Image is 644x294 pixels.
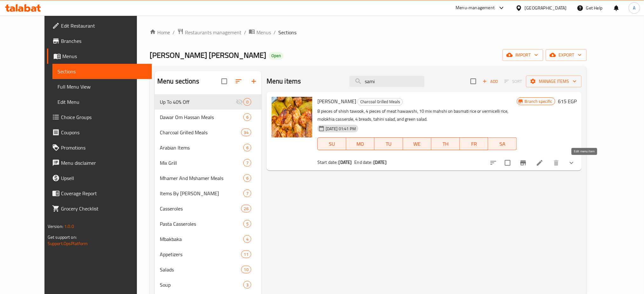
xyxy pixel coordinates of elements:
button: SU [317,137,346,150]
span: Items By [PERSON_NAME] [160,190,243,197]
span: 1.0.0 [64,222,74,231]
div: Mhamer And Mshamer Meals6 [155,170,261,186]
span: Sections [278,29,296,36]
span: Menus [62,52,147,60]
span: FR [463,139,486,149]
span: 0 [244,99,251,105]
a: Sections [52,64,152,79]
span: [PERSON_NAME] [PERSON_NAME] [150,48,266,62]
div: Mhamer And Mshamer Meals [160,174,243,182]
a: Upsell [47,170,152,186]
span: Version: [48,222,63,231]
span: 11 [241,251,251,257]
button: Manage items [526,76,582,87]
button: FR [460,137,489,150]
span: import [508,51,538,59]
div: Appetizers11 [155,247,261,262]
svg: Inactive section [236,98,243,106]
div: Open [269,52,283,60]
span: Salads [160,266,241,273]
div: Casseroles26 [155,201,261,216]
div: items [241,129,251,136]
svg: Show Choices [568,159,575,167]
span: Restaurants management [185,29,241,36]
span: Arabian Items [160,144,243,151]
div: Dawar Om Hassan Meals [160,113,243,121]
span: Sort sections [231,74,246,89]
button: Branch-specific-item [516,155,531,170]
nav: breadcrumb [150,28,587,37]
span: Sections [58,68,147,75]
span: Charcoal Grilled Meals [358,98,403,105]
span: Menus [256,29,271,36]
span: Select section [467,75,480,88]
div: Items By Kilo [160,190,243,197]
button: delete [549,155,564,170]
span: Edit Menu [58,98,147,106]
li: / [244,29,246,36]
span: Select section first [500,77,526,86]
div: items [243,174,251,182]
div: Dawar Om Hassan Meals6 [155,110,261,125]
span: 6 [244,175,251,181]
span: Get support on: [48,233,77,241]
button: Add section [246,74,261,89]
span: Select all sections [218,75,231,88]
img: Samir Tray [272,97,312,137]
span: Full Menu View [58,83,147,90]
input: search [349,76,424,87]
span: Start date: [317,158,338,166]
span: 6 [244,145,251,151]
button: MO [346,137,375,150]
h2: Menu items [267,77,301,86]
button: export [546,49,587,61]
div: Mix Grill7 [155,155,261,170]
a: Choice Groups [47,110,152,125]
h6: 615 EGP [558,97,577,106]
span: [DATE] 01:41 PM [323,126,358,132]
span: Upsell [61,174,147,182]
div: Items By [PERSON_NAME]7 [155,186,261,201]
button: TH [431,137,460,150]
span: TU [377,139,401,149]
button: TU [375,137,403,150]
div: items [243,113,251,121]
p: 8 pieces of shish tawook, 4 pieces of meat hawawshi, 10 mix mahshi on basmati rice or vermicelli ... [317,107,517,123]
span: 4 [244,236,251,242]
span: 6 [244,114,251,120]
span: Add [482,78,499,85]
a: Restaurants management [177,28,241,37]
div: Charcoal Grilled Meals34 [155,125,261,140]
div: Soup3 [155,277,261,292]
span: Open [269,53,283,58]
span: Manage items [531,77,577,85]
li: / [173,29,175,36]
span: 26 [241,206,251,212]
span: Pasta Casseroles [160,220,243,228]
button: show more [564,155,579,170]
span: Choice Groups [61,113,147,121]
div: Pasta Casseroles5 [155,216,261,231]
div: Charcoal Grilled Meals [160,129,241,136]
span: Grocery Checklist [61,205,147,212]
a: Menus [47,49,152,64]
span: TH [434,139,458,149]
div: items [243,190,251,197]
a: Coverage Report [47,186,152,201]
span: 7 [244,160,251,166]
span: Mbakbaka [160,235,243,243]
a: Full Menu View [52,79,152,94]
span: Edit Restaurant [61,22,147,30]
b: [DATE] [373,158,387,166]
a: Edit Menu [52,94,152,110]
a: Menus [249,28,271,37]
button: sort-choices [486,155,501,170]
span: export [551,51,582,59]
div: Menu-management [456,4,495,12]
h2: Menu sections [157,77,199,86]
span: 5 [244,221,251,227]
div: items [241,266,251,273]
